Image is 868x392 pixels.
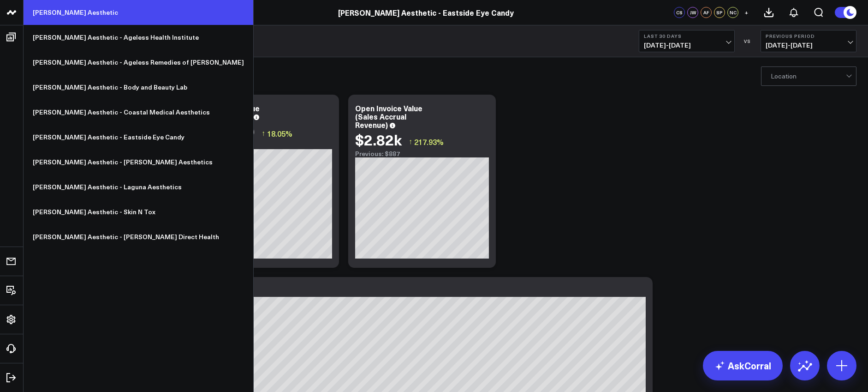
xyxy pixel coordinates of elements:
[414,137,444,147] span: 217.93%
[761,30,856,52] button: Previous Period[DATE]-[DATE]
[24,50,253,75] a: [PERSON_NAME] Aesthetic - Ageless Remedies of [PERSON_NAME]
[338,7,514,18] a: [PERSON_NAME] Aesthetic - Eastside Eye Candy
[766,33,851,39] b: Previous Period
[24,199,253,224] a: [PERSON_NAME] Aesthetic - Skin N Tox
[409,136,412,148] span: ↑
[355,150,489,157] div: Previous: $887
[262,127,265,139] span: ↑
[741,7,752,18] button: +
[744,9,749,16] span: +
[639,30,735,52] button: Last 30 Days[DATE]-[DATE]
[24,224,253,249] a: [PERSON_NAME] Aesthetic - [PERSON_NAME] Direct Health
[267,128,292,139] span: 18.05%
[24,100,253,125] a: [PERSON_NAME] Aesthetic - Coastal Medical Aesthetics
[644,42,730,49] span: [DATE] - [DATE]
[714,7,725,18] div: SP
[198,142,332,149] div: Previous: $426.43
[766,42,851,49] span: [DATE] - [DATE]
[3,369,20,386] a: Log Out
[24,175,253,199] a: [PERSON_NAME] Aesthetic - Laguna Aesthetics
[355,103,422,130] div: Open Invoice Value (Sales Accrual Revenue)
[355,131,402,148] div: $2.82k
[701,7,712,18] div: AF
[24,25,253,50] a: [PERSON_NAME] Aesthetic - Ageless Health Institute
[687,7,698,18] div: JW
[24,125,253,150] a: [PERSON_NAME] Aesthetic - Eastside Eye Candy
[727,7,738,18] div: NC
[24,150,253,175] a: [PERSON_NAME] Aesthetic - [PERSON_NAME] Aesthetics
[703,351,783,380] a: AskCorral
[24,75,253,100] a: [PERSON_NAME] Aesthetic - Body and Beauty Lab
[674,7,685,18] div: CS
[644,33,730,39] b: Last 30 Days
[739,38,756,44] div: VS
